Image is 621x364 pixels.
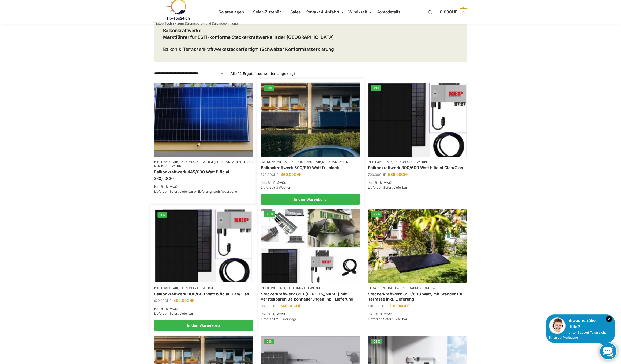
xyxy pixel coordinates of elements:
[549,331,606,339] span: Unser Support-Team steht Ihnen zur Verfügung
[261,291,360,302] a: Steckerkraftwerk 890 Watt mit verstellbaren Balkonhalterungen inkl. Lieferung
[383,185,407,189] span: Sofort Lieferbar
[377,9,400,14] span: Kontodetails
[261,209,360,283] a: -25%860 Watt Komplett mit Balkonhalterung
[253,9,281,14] span: Solar-Zubehör
[154,169,253,175] a: Balkonkraftwerk 445/600 Watt Bificial
[388,172,409,177] bdi: 589,00
[154,71,224,76] select: Shop-Reihenfolge
[368,304,387,308] bdi: 1.100,00
[393,160,428,164] a: Balkonkraftwerke
[261,83,360,157] img: 2 Balkonkraftwerke
[163,35,334,40] strong: Marktführer für ESTI-konforme Steckerkraftwerke in der [GEOGRAPHIC_DATA]
[154,184,253,189] p: inkl. 8,1 % MwSt.
[368,291,467,302] a: Steckerkraftwerk 890/600 Watt, mit Ständer für Terrasse inkl. Lieferung
[179,160,214,164] a: Balkonkraftwerke
[154,312,193,316] span: Lieferzeit:
[294,172,301,177] span: CHF
[293,304,301,308] span: CHF
[154,22,238,25] p: Tiptop Technik zum Stromsparen und Stromgewinnung
[368,173,386,177] bdi: 700,00
[290,9,301,14] span: Sales
[187,298,194,303] span: CHF
[167,176,175,181] span: CHF
[440,9,457,14] span: 0,00
[261,286,285,290] a: Photovoltaik
[219,9,244,14] span: Solaranlagen
[154,286,178,290] a: Photovoltaik
[440,4,467,20] a: 0,00CHF 0
[368,83,467,157] img: Bificiales Hochleistungsmodul
[154,306,253,311] p: inkl. 8,1 % MwSt.
[165,299,171,303] span: CHF
[368,160,467,164] p: ,
[154,160,178,164] a: Photovoltaik
[276,317,297,321] span: 2-3 Werktage
[276,185,291,189] span: 3 Wochen
[154,160,253,168] p: , , ,
[154,286,253,290] p: ,
[169,312,193,316] span: Sofort Lieferbar
[261,173,278,177] bdi: 520,00
[368,286,467,290] p: ,
[272,304,278,308] span: CHF
[401,172,409,177] span: CHF
[227,47,255,52] strong: steckerfertig
[163,46,334,53] p: Balkon & Terrassenkraftwerke mit
[368,209,467,283] img: Steckerkraftwerk 890/600 Watt, mit Ständer für Terrasse inkl. Lieferung
[261,83,360,157] a: -31%2 Balkonkraftwerke
[154,176,175,181] bdi: 360,00
[154,189,237,194] span: Lieferzeit:
[409,286,444,290] a: Balkonkraftwerke
[230,71,295,76] p: Alle 12 Ergebnisse werden angezeigt
[305,9,339,14] span: Kontakt & Anfahrt
[348,9,367,14] span: Windkraft
[449,9,457,14] span: CHF
[155,210,252,282] img: Bificiales Hochleistungsmodul
[368,209,467,283] a: -27%Steckerkraftwerk 890/600 Watt, mit Ständer für Terrasse inkl. Lieferung
[215,160,241,164] a: Solaranlagen
[261,47,334,52] strong: Schweizer Konformitätserklärung
[179,286,214,290] a: Balkonkraftwerke
[381,304,387,308] span: CHF
[549,317,612,330] div: Brauchen Sie Hilfe?
[261,317,297,321] span: Lieferzeit:
[261,160,296,164] a: Balkonkraftwerke
[368,317,407,321] span: Lieferzeit:
[368,83,467,157] a: -16%Bificiales Hochleistungsmodul
[261,194,360,205] a: In den Warenkorb legen: „Balkonkraftwerk 600/810 Watt Fullblack“
[322,160,348,164] a: Solaranlagen
[281,172,301,177] bdi: 360,00
[549,317,566,334] img: Customer service
[379,173,386,177] span: CHF
[368,180,467,185] p: inkl. 8,1 % MwSt.
[460,8,467,16] span: 0
[261,180,360,185] p: inkl. 8,1 % MwSt.
[297,160,321,164] a: Photovoltaik
[163,28,201,33] strong: Balkonkraftwerke
[261,304,278,308] bdi: 888,00
[261,185,291,189] span: Lieferzeit:
[154,83,253,157] a: Solaranlage für den kleinen Balkon
[261,286,360,290] p: ,
[154,291,253,297] a: Balkonkraftwerk 900/600 Watt bificial Glas/Glas
[154,160,253,168] a: Terassen Kraftwerke
[402,304,410,308] span: CHF
[155,210,252,282] a: -5%Bificiales Hochleistungsmodul
[286,286,321,290] a: Balkonkraftwerke
[389,304,410,308] bdi: 799,00
[368,312,467,317] p: inkl. 8,1 % MwSt.
[261,160,360,164] p: , ,
[368,165,467,170] a: Balkonkraftwerk 890/600 Watt bificial Glas/Glas
[368,286,408,290] a: Terassen Kraftwerke
[272,173,278,177] span: CHF
[261,312,360,317] p: inkl. 8,1 % MwSt.
[368,185,407,189] span: Lieferzeit:
[174,298,194,303] bdi: 599,00
[606,316,612,322] i: Schließen
[261,209,360,283] img: 860 Watt Komplett mit Balkonhalterung
[280,304,301,308] bdi: 669,00
[261,165,360,170] a: Balkonkraftwerk 600/810 Watt Fullblack
[169,189,237,194] span: Sofort Lieferbar Anlieferung nach Absprache
[368,160,392,164] a: Photovoltaik
[383,317,407,321] span: Sofort Lieferbar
